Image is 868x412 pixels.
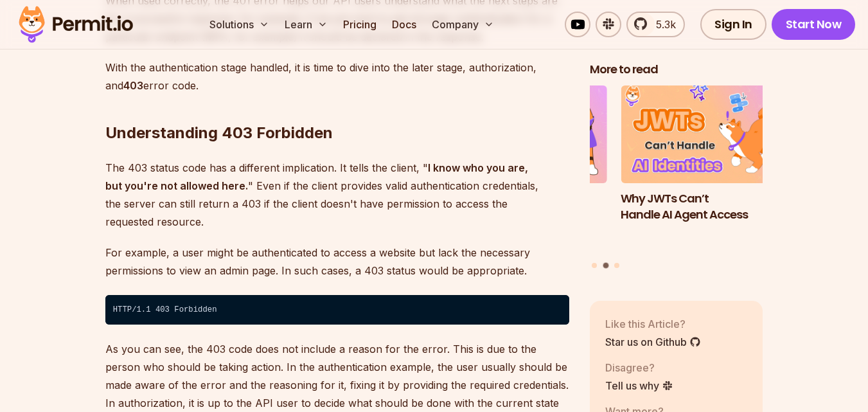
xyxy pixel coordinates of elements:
h3: The Ultimate Guide to MCP Auth: Identity, Consent, and Agent Security [434,190,607,238]
code: HTTP/1.1 403 Forbidden [105,295,569,325]
h2: Understanding 403 Forbidden [105,71,569,143]
h2: More to read [590,62,763,78]
a: 5.3k [626,12,685,37]
img: Why JWTs Can’t Handle AI Agent Access [621,85,794,183]
strong: 403 [123,79,143,92]
div: Posts [590,85,763,270]
a: Star us on Github [605,334,701,349]
img: Permit logo [13,3,139,46]
p: The 403 status code has a different implication. It tells the client, " " Even if the client prov... [105,159,569,231]
button: Go to slide 3 [614,262,619,267]
span: 5.3k [648,17,676,32]
li: 2 of 3 [621,85,794,255]
button: Solutions [204,12,274,37]
button: Company [427,12,499,37]
a: Docs [387,12,421,37]
a: Sign In [700,9,766,40]
p: Like this Article? [605,316,701,331]
p: Disagree? [605,359,673,375]
a: Tell us why [605,377,673,393]
button: Go to slide 2 [603,262,608,268]
a: Start Now [772,9,856,40]
a: Pricing [338,12,382,37]
a: Why JWTs Can’t Handle AI Agent AccessWhy JWTs Can’t Handle AI Agent Access [621,85,794,255]
button: Go to slide 1 [592,262,597,267]
p: For example, a user might be authenticated to access a website but lack the necessary permissions... [105,244,569,280]
p: With the authentication stage handled, it is time to dive into the later stage, authorization, an... [105,58,569,94]
h3: Why JWTs Can’t Handle AI Agent Access [621,190,794,222]
button: Learn [279,12,333,37]
li: 1 of 3 [434,85,607,255]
